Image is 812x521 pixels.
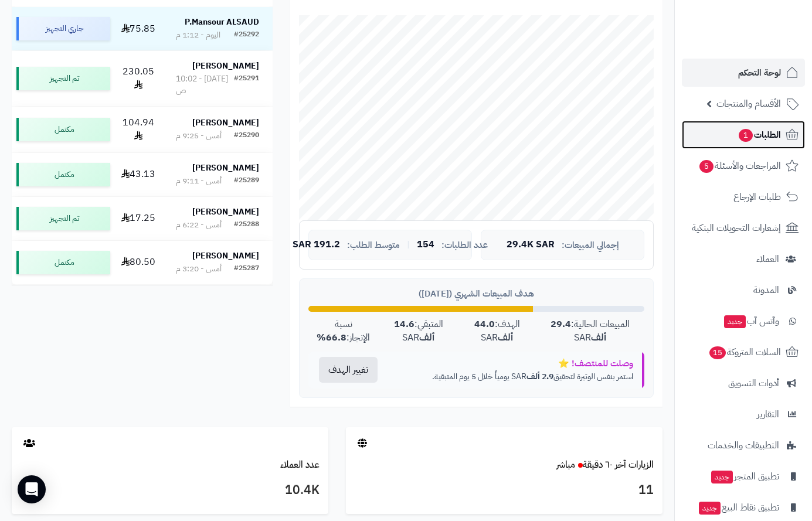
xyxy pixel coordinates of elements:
div: هدف المبيعات الشهري ([DATE]) [308,288,644,300]
span: تطبيق نقاط البيع [698,499,779,516]
div: #25288 [234,219,259,231]
strong: [PERSON_NAME] [192,250,259,262]
div: [DATE] - 10:02 ص [176,73,235,97]
span: جديد [699,502,721,515]
div: نسبة الإنجاز: [308,318,379,345]
div: اليوم - 1:12 م [176,29,220,41]
a: العملاء [682,245,805,273]
span: 5 [699,160,714,173]
span: وآتس آب [723,313,779,329]
strong: 29.4 ألف [551,317,606,345]
span: عدد الطلبات: [441,240,488,250]
span: جديد [724,315,746,328]
a: المراجعات والأسئلة5 [682,152,805,180]
strong: [PERSON_NAME] [192,60,259,72]
span: التطبيقات والخدمات [708,437,779,454]
span: التقارير [757,406,779,423]
div: أمس - 9:11 م [176,175,222,187]
div: #25289 [234,175,259,187]
strong: 44.0 ألف [474,317,514,345]
div: #25290 [234,130,259,142]
small: مباشر [556,458,575,472]
span: الأقسام والمنتجات [716,96,781,112]
div: أمس - 6:22 م [176,219,222,231]
div: جاري التجهيز [16,17,110,40]
a: طلبات الإرجاع [682,183,805,211]
a: المدونة [682,276,805,304]
span: 1 [739,129,753,142]
span: المراجعات والأسئلة [698,158,781,174]
td: 230.05 [115,51,162,106]
div: Open Intercom Messenger [18,475,46,503]
span: 29.4K SAR [507,240,555,250]
span: المدونة [753,282,779,298]
span: أدوات التسويق [728,375,779,391]
td: 43.13 [115,153,162,196]
a: أدوات التسويق [682,369,805,397]
div: مكتمل [16,163,110,186]
span: لوحة التحكم [738,64,781,81]
div: #25291 [234,73,259,97]
td: 75.85 [115,7,162,50]
div: تم التجهيز [16,207,110,230]
span: 191.2 SAR [293,240,340,250]
div: تم التجهيز [16,67,110,90]
h3: 10.4K [21,481,320,500]
div: أمس - 9:25 م [176,130,222,142]
a: إشعارات التحويلات البنكية [682,214,805,242]
a: تطبيق المتجرجديد [682,462,805,491]
span: 15 [709,346,726,359]
strong: 14.6 ألف [394,317,435,345]
div: المتبقي: SAR [379,318,459,345]
span: جديد [711,471,733,483]
span: | [407,240,410,249]
a: السلات المتروكة15 [682,338,805,366]
strong: [PERSON_NAME] [192,206,259,218]
span: السلات المتروكة [708,344,781,360]
div: #25287 [234,263,259,275]
button: تغيير الهدف [319,357,378,383]
div: مكتمل [16,118,110,141]
div: المبيعات الحالية: SAR [535,318,644,345]
strong: [PERSON_NAME] [192,162,259,174]
td: 104.94 [115,107,162,152]
span: الطلبات [738,127,781,143]
a: الطلبات1 [682,121,805,149]
span: تطبيق المتجر [710,468,779,485]
td: 17.25 [115,197,162,240]
span: العملاء [756,251,779,267]
h3: 11 [355,481,654,500]
a: التقارير [682,400,805,428]
a: لوحة التحكم [682,59,805,87]
span: إشعارات التحويلات البنكية [692,220,781,236]
div: أمس - 3:20 م [176,263,222,275]
div: وصلت للمنتصف! ⭐ [397,357,633,370]
div: مكتمل [16,251,110,274]
strong: 2.9 ألف [526,370,553,383]
div: #25292 [234,29,259,41]
a: عدد العملاء [280,458,320,472]
a: التطبيقات والخدمات [682,431,805,459]
a: وآتس آبجديد [682,307,805,335]
strong: P.Mansour ALSAUD [185,16,259,28]
p: استمر بنفس الوتيرة لتحقيق SAR يومياً خلال 5 يوم المتبقية. [397,371,633,383]
a: الزيارات آخر ٦٠ دقيقةمباشر [556,458,654,472]
span: 154 [417,240,434,250]
span: إجمالي المبيعات: [562,240,619,250]
strong: 66.8% [317,331,346,345]
span: طلبات الإرجاع [733,189,781,205]
span: متوسط الطلب: [347,240,400,250]
img: logo-2.png [732,32,801,56]
div: الهدف: SAR [458,318,535,345]
td: 80.50 [115,241,162,284]
strong: [PERSON_NAME] [192,117,259,129]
